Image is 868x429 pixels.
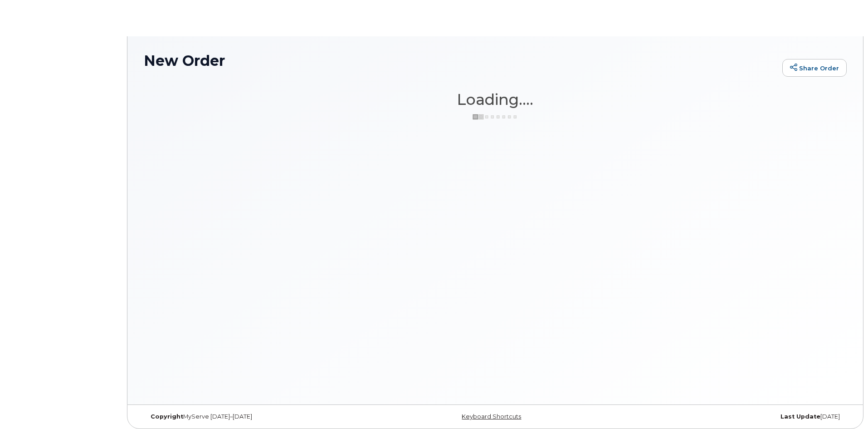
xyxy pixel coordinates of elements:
div: [DATE] [612,413,847,420]
h1: New Order [144,53,778,69]
div: MyServe [DATE]–[DATE] [144,413,378,420]
strong: Last Update [780,413,820,420]
img: ajax-loader-3a6953c30dc77f0bf724df975f13086db4f4c1262e45940f03d1251963f1bf2e.gif [473,113,518,120]
a: Keyboard Shortcuts [462,413,521,420]
a: Share Order [782,59,847,77]
h1: Loading.... [144,91,847,108]
strong: Copyright [151,413,183,420]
